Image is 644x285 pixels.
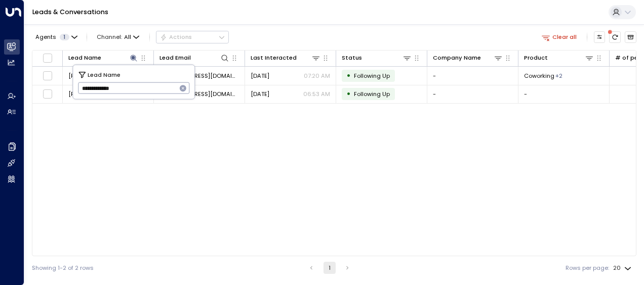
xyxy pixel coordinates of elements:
[251,90,269,98] span: Sep 11, 2025
[346,87,351,101] div: •
[68,53,138,63] div: Lead Name
[555,72,562,80] div: Membership,Private Office
[524,53,548,63] div: Product
[160,33,192,40] div: Actions
[43,53,53,63] span: Toggle select all
[251,72,269,80] span: Yesterday
[94,31,143,42] span: Channel:
[354,72,390,80] span: Following Up
[32,31,80,42] button: Agents1
[303,90,330,98] p: 06:53 AM
[342,53,362,63] div: Status
[43,71,53,81] span: Toggle select row
[159,53,229,63] div: Lead Email
[251,53,297,63] div: Last Interacted
[156,31,229,43] button: Actions
[324,262,336,274] button: page 1
[305,262,354,274] nav: pagination navigation
[88,70,120,79] span: Lead Name
[354,90,390,98] span: Following Up
[35,34,56,40] span: Agents
[518,85,610,103] td: -
[594,31,606,43] button: Customize
[159,53,191,63] div: Lead Email
[346,69,351,82] div: •
[427,85,518,103] td: -
[427,67,518,84] td: -
[156,31,229,43] div: Button group with a nested menu
[625,31,636,43] button: Archived Leads
[60,34,69,40] span: 1
[524,72,554,80] span: Coworking
[251,53,320,63] div: Last Interacted
[32,8,108,16] a: Leads & Conversations
[159,90,239,98] span: info@warringtontravel.co.uk
[609,31,621,43] span: There are new threads available. Refresh the grid to view the latest updates.
[566,264,609,272] label: Rows per page:
[32,264,94,272] div: Showing 1-2 of 2 rows
[613,262,633,274] div: 20
[94,31,143,42] button: Channel:All
[304,72,330,80] p: 07:20 AM
[433,53,481,63] div: Company Name
[159,72,239,80] span: info@warringtontravel.co.uk
[124,34,131,40] span: All
[433,53,503,63] div: Company Name
[68,72,115,80] span: Daniel Rourke
[342,53,412,63] div: Status
[524,53,594,63] div: Product
[68,53,101,63] div: Lead Name
[68,90,115,98] span: Daniel Rourke
[43,89,53,99] span: Toggle select row
[538,31,580,42] button: Clear all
